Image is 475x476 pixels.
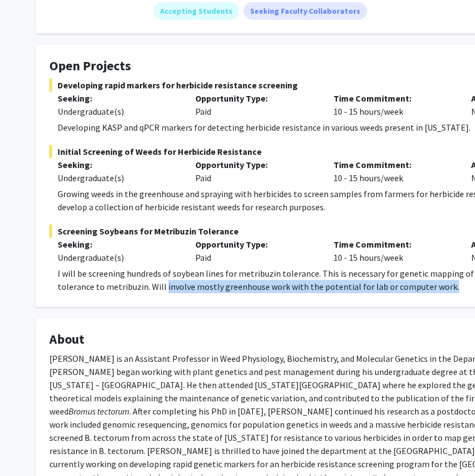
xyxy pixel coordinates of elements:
div: Paid [187,158,325,184]
p: Seeking: [58,158,179,171]
div: Paid [187,92,325,118]
p: Opportunity Type: [195,238,316,251]
p: Opportunity Type: [195,158,316,171]
p: Seeking: [58,92,179,105]
mat-chip: Accepting Students [154,2,239,20]
mat-chip: Seeking Faculty Collaborators [244,2,367,20]
p: Seeking: [58,238,179,251]
div: Undergraduate(s) [58,171,179,184]
div: Undergraduate(s) [58,105,179,118]
p: Time Commitment: [333,238,455,251]
em: Bromus tectorum [69,406,129,417]
p: Time Commitment: [333,158,455,171]
div: 10 - 15 hours/week [325,238,463,264]
div: Paid [187,238,325,264]
p: Time Commitment: [333,92,455,105]
p: Opportunity Type: [195,92,316,105]
iframe: Chat [8,427,47,468]
div: Undergraduate(s) [58,251,179,264]
div: 10 - 15 hours/week [325,92,463,118]
div: 10 - 15 hours/week [325,158,463,184]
